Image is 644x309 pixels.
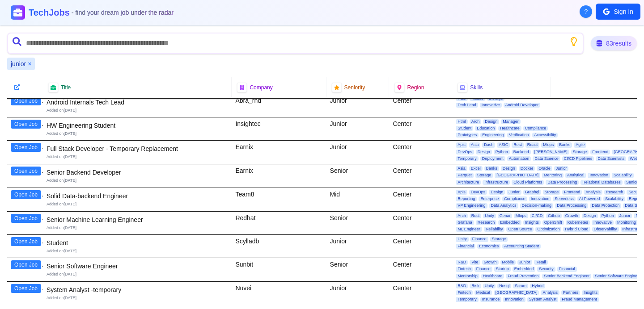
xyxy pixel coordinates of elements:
span: Serverless [553,196,576,201]
span: Vite [470,260,480,265]
span: Growth [563,213,580,218]
span: Student [456,126,473,131]
span: Apis [456,142,467,147]
span: Optimization [535,227,561,232]
span: Company [250,84,272,91]
span: Partners [561,290,580,295]
span: Storage [543,190,561,195]
span: ? [585,7,588,16]
div: Added on [DATE] [47,154,228,160]
span: Hybrid [530,284,545,288]
span: Innovation [503,297,525,302]
div: Junior [326,282,390,305]
span: Risk [470,284,481,288]
span: R&D [456,284,468,288]
span: Design [476,150,492,154]
span: Region [407,84,424,91]
div: Center [389,282,452,305]
span: Seniority [344,84,365,91]
span: Data Processing [555,203,588,208]
div: Center [389,164,452,188]
span: Innovative [480,103,502,108]
span: Innovation [529,196,551,201]
span: Observability [592,227,619,232]
span: Temporary [456,156,479,161]
button: About Techjobs [580,5,592,18]
span: [GEOGRAPHIC_DATA] [494,290,539,295]
span: Education [475,126,496,131]
span: Apis [456,190,467,195]
span: Reliability [484,227,505,232]
span: Accounting Student [502,244,541,249]
span: Github [546,213,562,218]
div: Abra_rnd [232,94,326,117]
span: Banks [557,142,572,147]
div: Sunbit [232,258,326,281]
div: Added on [DATE] [47,271,228,277]
div: Redhat [232,212,326,235]
span: Design [483,119,499,124]
button: Open Job [11,120,41,129]
span: Compliance [523,126,548,131]
div: Team8 [232,188,326,211]
span: Kubernetes [566,220,590,225]
span: Design [489,190,505,195]
h1: TechJobs [29,6,174,19]
span: [GEOGRAPHIC_DATA] [495,173,540,178]
div: Junior [326,117,390,141]
span: Temporary [456,297,479,302]
span: - find your dream job under the radar [72,9,174,16]
span: Python [600,213,616,218]
span: Storage [490,237,508,242]
div: Junior [326,94,390,117]
span: Unity [483,213,496,218]
span: Docker [519,166,535,171]
span: Python [494,150,510,154]
button: Remove junior filter [28,59,31,68]
span: Mobile [500,260,516,265]
span: Unity [483,284,496,288]
span: Junior [618,213,632,218]
span: Android Developer [504,103,541,108]
button: Show search tips [569,37,578,46]
span: Retail [534,260,548,265]
span: Scrum [513,284,528,288]
span: Research [604,190,625,195]
span: Deployment [480,156,505,161]
div: Solid Data-backend Engineer [47,192,228,200]
span: Parquet [456,173,474,178]
span: Cloud Platforms [512,180,544,185]
span: Insights [523,220,541,225]
span: Design [582,213,598,218]
span: Analytical [565,173,586,178]
button: Open Job [11,284,41,293]
span: ASIC [497,142,510,147]
div: Mid [326,188,390,211]
span: Fraud Management [560,297,599,302]
span: Backend [512,150,531,154]
span: Accessibility [532,133,558,138]
span: Data Scientists [596,156,626,161]
span: Automation [507,156,531,161]
span: React [525,142,540,147]
span: Compliance [502,196,527,201]
span: Finance [470,237,488,242]
span: Excel [469,166,483,171]
span: Verification [507,133,530,138]
div: Scylladb [232,235,326,258]
div: Center [389,258,452,281]
div: Center [389,141,452,164]
span: Design [501,166,517,171]
span: Data Analytics [489,203,518,208]
span: Frontend [590,150,610,154]
span: Reporting [456,196,477,201]
span: Senior Software Engineer [593,274,643,279]
button: Open Job [11,190,41,199]
span: Rest [512,142,524,147]
span: Oracle [537,166,552,171]
div: Student [47,238,228,247]
span: Mentorship [456,274,479,279]
span: Engineering [480,133,505,138]
span: DevOps [469,190,487,195]
span: Dash [482,142,495,147]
